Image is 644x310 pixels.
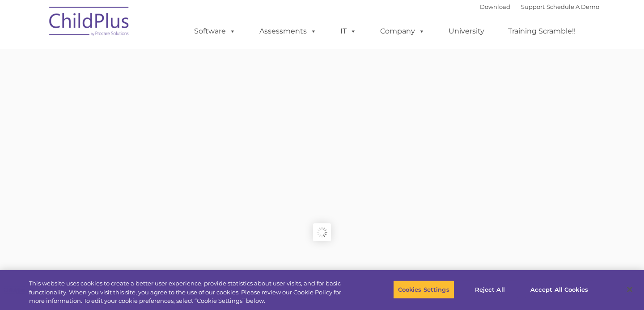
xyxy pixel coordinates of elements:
[525,280,593,299] button: Accept All Cookies
[440,22,493,40] a: University
[480,3,599,10] font: |
[29,279,354,306] div: This website uses cookies to create a better user experience, provide statistics about user visit...
[499,22,585,40] a: Training Scramble!!
[480,3,510,10] a: Download
[250,22,326,40] a: Assessments
[521,3,545,10] a: Support
[620,280,640,299] button: Close
[371,22,434,40] a: Company
[462,280,518,299] button: Reject All
[185,22,245,40] a: Software
[45,0,134,45] img: ChildPlus by Procare Solutions
[331,22,365,40] a: IT
[393,280,454,299] button: Cookies Settings
[547,3,599,10] a: Schedule A Demo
